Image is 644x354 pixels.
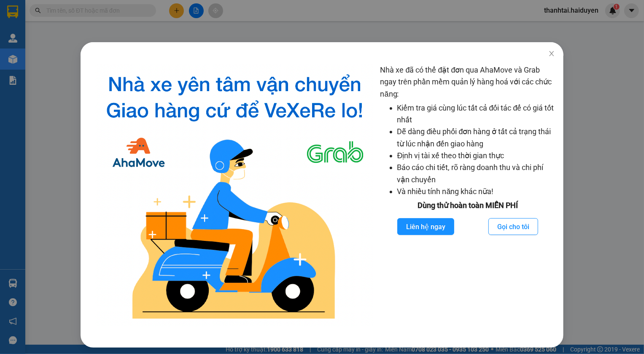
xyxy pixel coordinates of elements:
div: Nhà xe đã có thể đặt đơn qua AhaMove và Grab ngay trên phần mềm quản lý hàng hoá với các chức năng: [380,64,555,327]
li: Dễ dàng điều phối đơn hàng ở tất cả trạng thái từ lúc nhận đến giao hàng [397,126,555,150]
span: Liên hệ ngay [406,222,445,232]
li: Kiểm tra giá cùng lúc tất cả đối tác để có giá tốt nhất [397,102,555,126]
li: Và nhiều tính năng khác nữa! [397,186,555,197]
button: Liên hệ ngay [397,218,454,235]
img: logo [96,64,374,327]
button: Gọi cho tôi [488,218,538,235]
button: Close [540,42,563,66]
li: Báo cáo chi tiết, rõ ràng doanh thu và chi phí vận chuyển [397,162,555,186]
span: Gọi cho tôi [497,222,529,232]
li: Định vị tài xế theo thời gian thực [397,150,555,162]
div: Dùng thử hoàn toàn MIỄN PHÍ [380,200,555,211]
span: close [548,50,555,57]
